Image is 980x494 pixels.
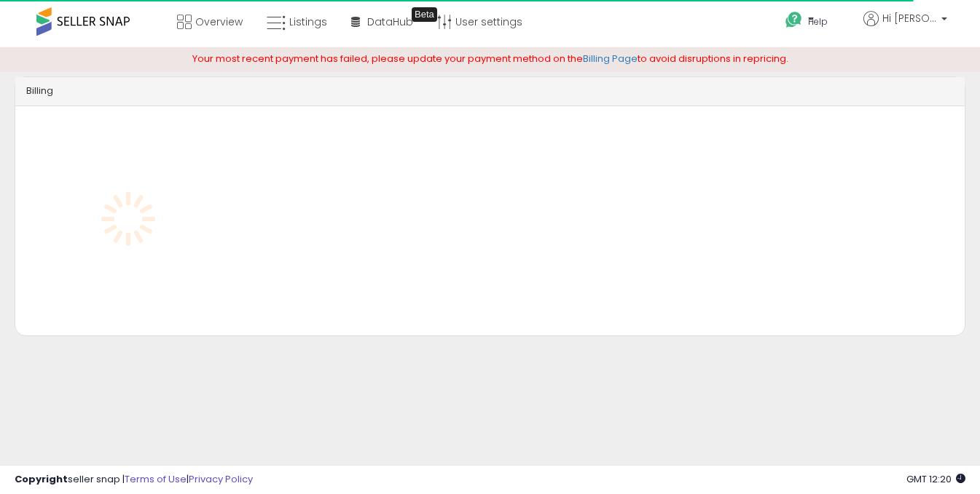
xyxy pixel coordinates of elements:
a: Privacy Policy [189,472,253,486]
a: Terms of Use [125,472,187,486]
span: DataHub [367,15,413,29]
span: Your most recent payment has failed, please update your payment method on the to avoid disruption... [192,52,788,65]
a: Billing Page [583,52,638,65]
div: Billing [15,77,965,106]
strong: Copyright [15,472,68,486]
i: Get Help [785,11,803,29]
a: Hi [PERSON_NAME] [863,11,947,44]
span: Overview [195,15,243,29]
div: Tooltip anchor [412,7,437,22]
span: 2025-08-18 12:20 GMT [906,472,965,486]
span: Listings [289,15,327,29]
div: seller snap | | [15,473,253,487]
span: Help [808,15,828,28]
span: Hi [PERSON_NAME] [882,11,937,25]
